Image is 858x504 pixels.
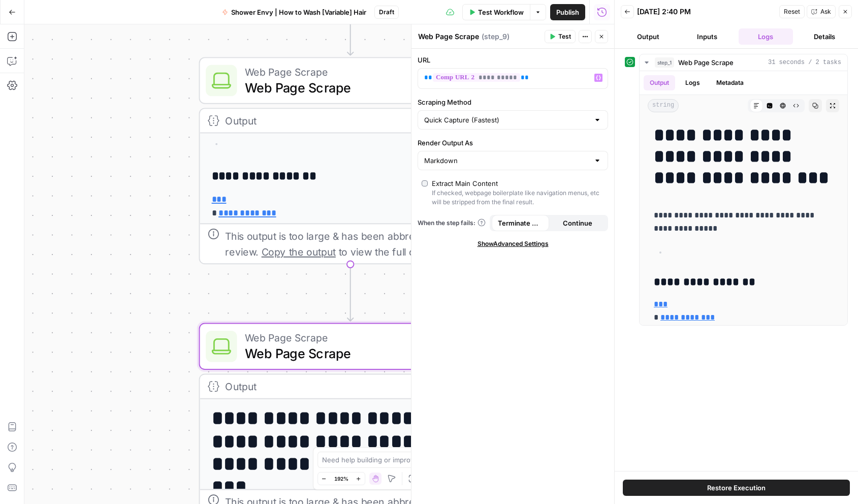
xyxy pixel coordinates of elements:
[245,64,450,80] span: Web Page Scrape
[231,7,366,17] span: Shower Envy | How to Wash [Variable] Hair
[245,78,450,97] span: Web Page Scrape
[655,57,674,68] span: step_1
[478,239,549,248] span: Show Advanced Settings
[797,28,852,45] button: Details
[648,99,679,112] span: string
[216,4,372,20] button: Shower Envy | How to Wash [Variable] Hair
[424,155,589,166] input: Markdown
[262,246,336,258] span: Copy the output
[245,343,448,363] span: Web Page Scrape
[807,5,836,18] button: Ask
[640,54,847,71] button: 31 seconds / 2 tasks
[558,32,571,41] span: Test
[225,113,448,129] div: Output
[710,75,750,90] button: Metadata
[768,58,841,67] span: 31 seconds / 2 tasks
[498,218,543,228] span: Terminate Workflow
[432,178,498,188] div: Extract Main Content
[621,28,676,45] button: Output
[424,115,589,125] input: Quick Capture (Fastest)
[347,264,354,321] g: Edge from step_1 to step_9
[680,28,735,45] button: Inputs
[549,215,607,231] button: Continue
[418,97,608,107] label: Scraping Method
[432,188,604,207] div: If checked, webpage boilerplate like navigation menus, etc will be stripped from the final result.
[644,75,675,90] button: Output
[779,5,805,18] button: Reset
[739,28,793,45] button: Logs
[379,8,394,17] span: Draft
[225,379,448,394] div: Output
[545,30,576,43] button: Test
[418,138,608,148] label: Render Output As
[820,7,831,16] span: Ask
[550,4,585,20] button: Publish
[225,228,493,260] div: This output is too large & has been abbreviated for review. to view the full content.
[422,180,428,186] input: Extract Main ContentIf checked, webpage boilerplate like navigation menus, etc will be stripped f...
[678,57,734,68] span: Web Page Scrape
[707,483,766,493] span: Restore Execution
[418,31,479,42] textarea: Web Page Scrape
[563,218,592,228] span: Continue
[418,55,608,65] label: URL
[418,218,486,228] a: When the step fails:
[623,480,850,496] button: Restore Execution
[679,75,706,90] button: Logs
[640,71,847,325] div: 31 seconds / 2 tasks
[334,475,348,483] span: 192%
[556,7,579,17] span: Publish
[245,330,448,345] span: Web Page Scrape
[462,4,530,20] button: Test Workflow
[784,7,800,16] span: Reset
[482,31,510,42] span: ( step_9 )
[478,7,524,17] span: Test Workflow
